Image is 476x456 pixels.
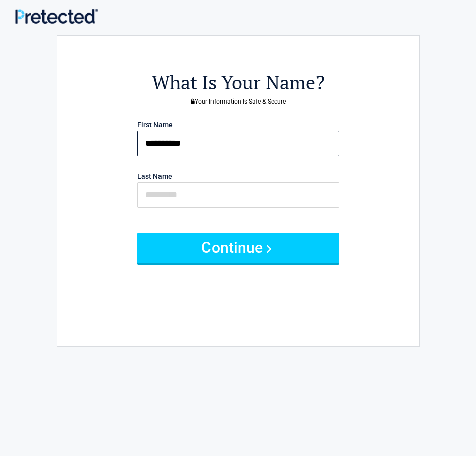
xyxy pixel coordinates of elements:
button: Continue [137,233,339,263]
label: First Name [137,121,173,128]
label: Last Name [137,173,172,180]
img: Main Logo [15,9,98,24]
h2: What Is Your Name? [62,70,414,95]
h3: Your Information Is Safe & Secure [62,98,414,105]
